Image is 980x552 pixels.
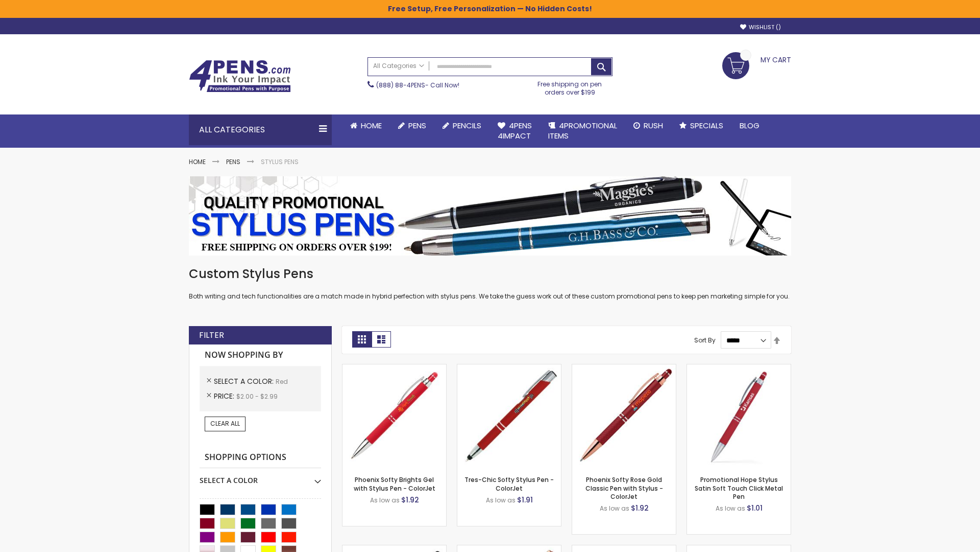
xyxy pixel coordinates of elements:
[694,336,716,344] label: Sort By
[464,475,554,492] a: Tres-Chic Softy Stylus Pen - ColorJet
[625,114,671,137] a: Rush
[434,114,489,137] a: Pencils
[527,76,613,97] div: Free shipping on pen orders over $199
[342,114,390,137] a: Home
[376,81,425,89] a: (888) 88-4PENS
[189,114,332,145] div: All Categories
[352,331,372,348] strong: Grid
[210,419,240,428] span: Clear All
[457,364,561,468] img: Tres-Chic Softy Stylus Pen - ColorJet-Red
[376,81,459,89] span: - Call Now!
[276,377,288,386] span: Red
[585,475,663,500] a: Phoenix Softy Rose Gold Classic Pen with Stylus - ColorJet
[631,503,649,513] span: $1.92
[687,364,791,468] img: Promotional Hope Stylus Satin Soft Touch Click Metal Pen-Red
[690,120,723,131] span: Specials
[368,58,429,75] a: All Categories
[189,176,791,256] img: Stylus Pens
[600,504,629,513] span: As low as
[189,60,291,93] img: 4Pens Custom Pens and Promotional Products
[401,495,419,505] span: $1.92
[200,447,321,469] strong: Shopping Options
[370,496,400,504] span: As low as
[373,62,424,70] span: All Categories
[342,364,446,373] a: Phoenix Softy Brights Gel with Stylus Pen - ColorJet-Red
[390,114,434,137] a: Pens
[189,157,206,166] a: Home
[214,376,276,386] span: Select A Color
[498,120,532,141] span: 4Pens 4impact
[189,266,791,282] h1: Custom Stylus Pens
[199,330,224,341] strong: Filter
[354,475,435,492] a: Phoenix Softy Brights Gel with Stylus Pen - ColorJet
[200,344,321,366] strong: Now Shopping by
[342,364,446,468] img: Phoenix Softy Brights Gel with Stylus Pen - ColorJet-Red
[716,504,745,513] span: As low as
[489,114,540,148] a: 4Pens4impact
[200,468,321,486] div: Select A Color
[408,120,426,131] span: Pens
[261,157,299,166] strong: Stylus Pens
[486,496,516,504] span: As low as
[205,417,246,431] a: Clear All
[226,157,240,166] a: Pens
[644,120,663,131] span: Rush
[236,392,278,401] span: $2.00 - $2.99
[548,120,617,141] span: 4PROMOTIONAL ITEMS
[740,120,759,131] span: Blog
[361,120,382,131] span: Home
[747,503,763,513] span: $1.01
[540,114,625,148] a: 4PROMOTIONALITEMS
[214,391,236,401] span: Price
[453,120,481,131] span: Pencils
[695,475,783,500] a: Promotional Hope Stylus Satin Soft Touch Click Metal Pen
[671,114,731,137] a: Specials
[740,24,781,31] a: Wishlist
[572,364,676,468] img: Phoenix Softy Rose Gold Classic Pen with Stylus - ColorJet-Red
[572,364,676,373] a: Phoenix Softy Rose Gold Classic Pen with Stylus - ColorJet-Red
[517,495,533,505] span: $1.91
[731,114,768,137] a: Blog
[687,364,791,373] a: Promotional Hope Stylus Satin Soft Touch Click Metal Pen-Red
[189,266,791,301] div: Both writing and tech functionalities are a match made in hybrid perfection with stylus pens. We ...
[457,364,561,373] a: Tres-Chic Softy Stylus Pen - ColorJet-Red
